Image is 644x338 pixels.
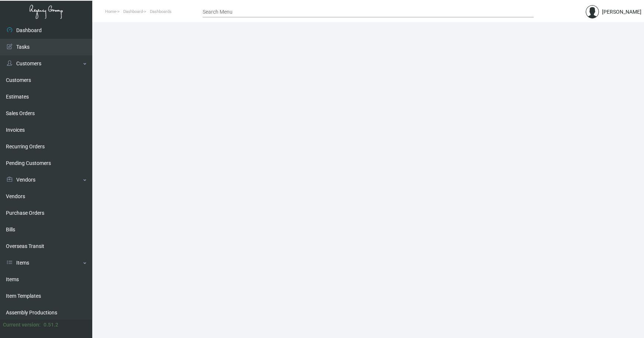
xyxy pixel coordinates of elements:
[44,321,58,329] div: 0.51.2
[123,9,143,14] span: Dashboard
[150,9,172,14] span: Dashboards
[602,8,641,16] div: [PERSON_NAME]
[586,5,599,18] img: admin@bootstrapmaster.com
[105,9,116,14] span: Home
[3,321,41,329] div: Current version:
